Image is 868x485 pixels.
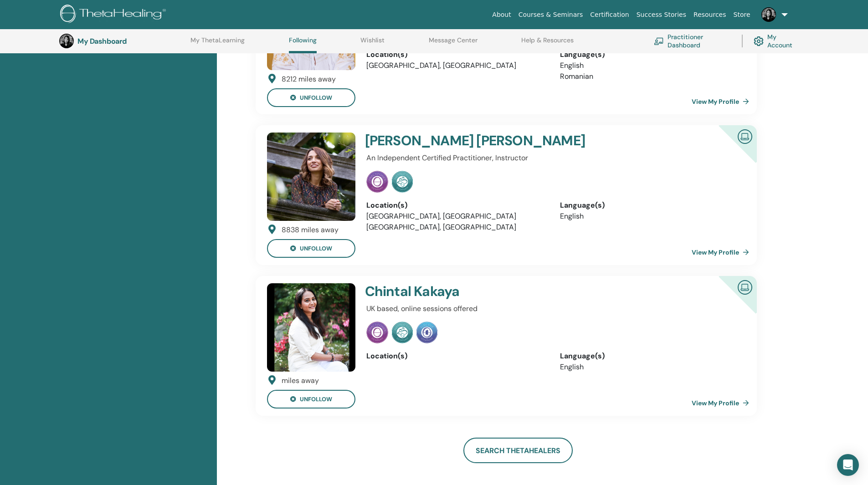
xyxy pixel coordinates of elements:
a: Search ThetaHealers [463,438,573,463]
a: Success Stories [633,6,690,23]
li: English [560,211,740,222]
a: Courses & Seminars [515,6,587,23]
div: 8212 miles away [282,74,336,85]
img: default.jpg [267,283,355,372]
a: My ThetaLearning [190,36,245,51]
a: Certification [586,6,632,23]
div: Language(s) [560,200,740,211]
h3: My Dashboard [77,37,169,46]
div: Language(s) [560,351,740,362]
a: My Account [754,31,800,51]
p: An Independent Certified Practitioner, Instructor [366,153,740,163]
img: cog.svg [754,34,764,48]
li: English [560,362,740,373]
li: [GEOGRAPHIC_DATA], [GEOGRAPHIC_DATA] [366,60,546,71]
a: View My Profile [692,243,753,261]
a: Wishlist [360,36,385,51]
div: 8838 miles away [282,225,339,235]
li: Romanian [560,71,740,82]
a: Store [730,6,754,23]
a: View My Profile [692,92,753,111]
a: Following [289,36,317,53]
img: Certified Online Instructor [734,276,756,297]
li: English [560,60,740,71]
div: Certified Online Instructor [704,125,756,178]
p: UK based, online sessions offered [366,303,740,314]
a: Message Center [429,36,478,51]
img: default.jpg [761,7,776,22]
img: logo.png [60,5,169,25]
button: unfollow [267,390,355,408]
a: Practitioner Dashboard [654,31,731,51]
div: Location(s) [366,351,546,362]
img: default.jpg [59,34,74,48]
h4: Chintal Kakaya [365,283,677,300]
li: [GEOGRAPHIC_DATA], [GEOGRAPHIC_DATA] [366,211,546,222]
li: [GEOGRAPHIC_DATA], [GEOGRAPHIC_DATA] [366,222,546,233]
a: Resources [690,6,730,23]
img: chalkboard-teacher.svg [654,37,664,45]
div: Certified Online Instructor [704,276,756,328]
a: Help & Resources [521,36,574,51]
div: Location(s) [366,49,546,60]
button: unfollow [267,88,355,107]
a: About [488,6,514,23]
h4: [PERSON_NAME] [PERSON_NAME] [365,133,677,149]
div: Open Intercom Messenger [837,454,859,476]
div: Language(s) [560,49,740,60]
a: View My Profile [692,394,753,412]
div: miles away [282,375,319,386]
button: unfollow [267,239,355,258]
div: Location(s) [366,200,546,211]
img: Certified Online Instructor [734,126,756,146]
img: default.jpg [267,133,355,221]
